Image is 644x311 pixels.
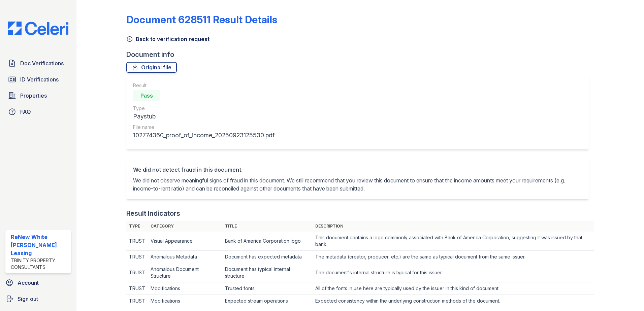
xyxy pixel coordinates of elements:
[313,295,594,307] td: Expected consistency within the underlying construction methods of the document.
[133,105,275,112] div: Type
[133,166,582,174] div: We did not detect fraud in this document.
[313,232,594,251] td: This document contains a logo commonly associated with Bank of America Corporation, suggesting it...
[133,112,275,121] div: Paystub
[126,295,148,307] td: TRUST
[20,75,59,83] span: ID Verifications
[126,251,148,263] td: TRUST
[148,263,222,282] td: Anomalous Document Structure
[222,232,313,251] td: Bank of America Corporation logo
[148,232,222,251] td: Visual Appearance
[126,35,210,43] a: Back to verification request
[133,131,275,140] div: 102774360_proof_of_income_20250923125530.pdf
[133,82,275,89] div: Result
[126,13,277,26] a: Document 628511 Result Details
[133,124,275,131] div: File name
[126,209,180,218] div: Result Indicators
[133,176,582,193] p: We did not observe meaningful signs of fraud in this document. We still recommend that you review...
[148,221,222,232] th: Category
[148,251,222,263] td: Anomalous Metadata
[3,276,74,289] a: Account
[313,251,594,263] td: The metadata (creator, producer, etc.) are the same as typical document from the same issuer.
[148,295,222,307] td: Modifications
[222,251,313,263] td: Document has expected metadata
[126,221,148,232] th: Type
[3,292,74,306] a: Sign out
[3,22,74,35] img: CE_Logo_Blue-a8612792a0a2168367f1c8372b55b34899dd931a85d93a1a3d3e32e68fde9ad4.png
[11,257,68,271] div: Trinity Property Consultants
[20,108,31,116] span: FAQ
[313,263,594,282] td: The document's internal structure is typical for this issuer.
[5,89,71,102] a: Properties
[5,57,71,70] a: Doc Verifications
[126,263,148,282] td: TRUST
[126,232,148,251] td: TRUST
[313,282,594,295] td: All of the fonts in use here are typically used by the issuer in this kind of document.
[126,50,594,59] div: Document info
[133,90,160,101] div: Pass
[18,279,39,287] span: Account
[222,221,313,232] th: Title
[5,105,71,118] a: FAQ
[20,92,47,100] span: Properties
[18,295,38,303] span: Sign out
[148,282,222,295] td: Modifications
[222,282,313,295] td: Trusted fonts
[11,233,68,257] div: ReNew White [PERSON_NAME] Leasing
[5,73,71,86] a: ID Verifications
[126,282,148,295] td: TRUST
[222,295,313,307] td: Expected stream operations
[313,221,594,232] th: Description
[222,263,313,282] td: Document has typical internal structure
[20,59,64,67] span: Doc Verifications
[126,62,177,73] a: Original file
